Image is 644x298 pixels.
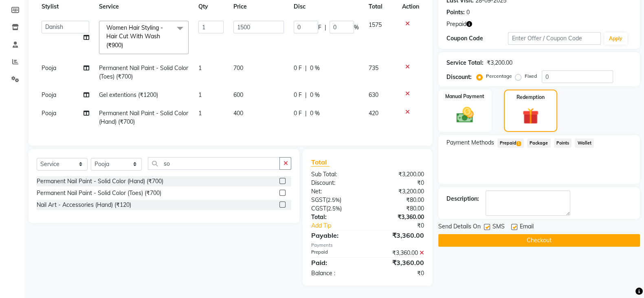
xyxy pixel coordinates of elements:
[554,138,572,148] span: Points
[311,242,424,249] div: Payments
[318,23,321,32] span: F
[508,32,601,45] input: Enter Offer / Coupon Code
[369,110,378,117] span: 420
[305,258,367,267] div: Paid:
[305,187,367,196] div: Net:
[517,141,521,146] span: 1
[305,196,367,204] div: ( )
[305,179,367,187] div: Discount:
[305,230,367,240] div: Payable:
[367,179,430,187] div: ₹0
[37,189,161,197] div: Permanent Nail Paint - Solid Color (Toes) (₹700)
[378,221,430,230] div: ₹0
[367,170,430,179] div: ₹3,200.00
[327,197,339,203] span: 2.5%
[517,94,545,101] label: Redemption
[99,110,188,125] span: Permanent Nail Paint - Solid Color (Hand) (₹700)
[311,196,325,204] span: SGST
[325,23,326,32] span: |
[367,230,430,240] div: ₹3,360.00
[305,91,307,99] span: |
[305,269,367,278] div: Balance :
[294,91,302,99] span: 0 F
[294,109,302,118] span: 0 F
[466,8,470,17] div: 0
[575,138,594,148] span: Wallet
[198,110,202,117] span: 1
[446,20,466,28] span: Prepaid
[446,8,465,17] div: Points:
[525,72,537,80] label: Fixed
[327,205,340,212] span: 2.5%
[438,222,481,232] span: Send Details On
[198,91,202,99] span: 1
[487,59,512,67] div: ₹3,200.00
[233,110,243,117] span: 400
[354,23,359,32] span: %
[305,249,367,257] div: Prepaid
[311,205,326,212] span: CGST
[367,187,430,196] div: ₹3,200.00
[106,24,163,49] span: Women Hair Styling - Hair Cut With Wash (₹900)
[311,158,330,167] span: Total
[305,213,367,221] div: Total:
[445,93,484,100] label: Manual Payment
[451,105,479,125] img: _cash.svg
[517,106,544,126] img: _gift.svg
[446,138,494,147] span: Payment Methods
[367,269,430,278] div: ₹0
[99,64,188,80] span: Permanent Nail Paint - Solid Color (Toes) (₹700)
[446,195,479,203] div: Description:
[305,170,367,179] div: Sub Total:
[367,204,430,213] div: ₹80.00
[123,42,127,49] a: x
[520,222,534,232] span: Email
[99,91,158,99] span: Gel extentions (₹1200)
[367,258,430,267] div: ₹3,360.00
[369,91,378,99] span: 630
[198,64,202,72] span: 1
[305,221,378,230] a: Add Tip
[310,91,320,99] span: 0 %
[294,64,302,72] span: 0 F
[37,177,163,186] div: Permanent Nail Paint - Solid Color (Hand) (₹700)
[42,64,56,72] span: Pooja
[497,138,524,148] span: Prepaid
[369,64,378,72] span: 735
[367,213,430,221] div: ₹3,360.00
[367,196,430,204] div: ₹80.00
[446,59,484,67] div: Service Total:
[42,110,56,117] span: Pooja
[369,21,382,28] span: 1575
[486,72,512,80] label: Percentage
[310,64,320,72] span: 0 %
[233,64,243,72] span: 700
[305,64,307,72] span: |
[42,91,56,99] span: Pooja
[233,91,243,99] span: 600
[446,73,472,81] div: Discount:
[438,234,640,247] button: Checkout
[305,204,367,213] div: ( )
[446,34,508,43] div: Coupon Code
[604,33,627,45] button: Apply
[367,249,430,257] div: ₹3,360.00
[527,138,551,148] span: Package
[37,201,131,209] div: Nail Art - Accessories (Hand) (₹120)
[492,222,505,232] span: SMS
[305,109,307,118] span: |
[148,157,280,170] input: Search or Scan
[310,109,320,118] span: 0 %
